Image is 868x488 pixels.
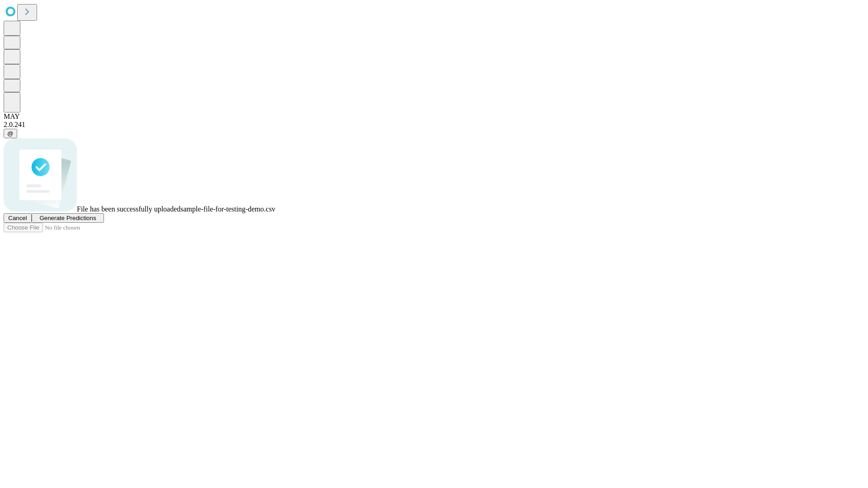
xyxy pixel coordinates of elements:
div: 2.0.241 [4,121,864,129]
span: sample-file-for-testing-demo.csv [180,205,275,213]
span: Cancel [8,215,27,221]
div: MAY [4,113,864,121]
button: Cancel [4,213,32,223]
span: @ [7,130,14,137]
button: Generate Predictions [32,213,104,223]
button: @ [4,129,17,138]
span: Generate Predictions [39,215,96,221]
span: File has been successfully uploaded [77,205,180,213]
